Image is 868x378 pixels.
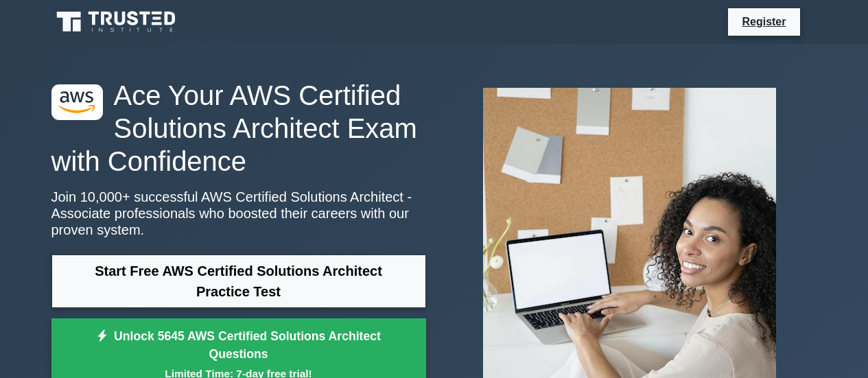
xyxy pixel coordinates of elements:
p: Join 10,000+ successful AWS Certified Solutions Architect - Associate professionals who boosted t... [51,189,426,238]
h1: Ace Your AWS Certified Solutions Architect Exam with Confidence [51,79,426,178]
a: Register [734,13,794,30]
a: Start Free AWS Certified Solutions Architect Practice Test [51,255,426,308]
